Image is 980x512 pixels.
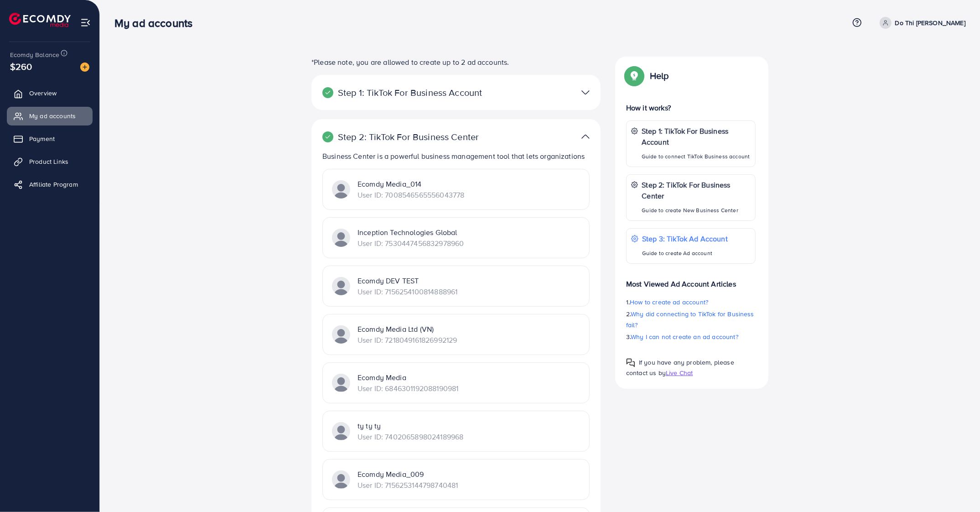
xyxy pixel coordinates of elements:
span: Affiliate Program [29,180,78,189]
span: Product Links [29,157,68,166]
h3: My ad accounts [114,16,200,30]
a: Product Links [7,152,93,171]
img: TikTok partner [332,325,350,344]
p: Step 2: TikTok For Business Center [642,179,751,201]
img: TikTok partner [581,130,590,143]
span: Why did connecting to TikTok for Business fail? [626,309,754,329]
span: Ecomdy Balance [10,50,59,59]
p: User ID: 7156253144798740481 [358,480,458,491]
span: Payment [29,134,55,143]
p: User ID: 6846301192088190981 [358,383,458,394]
iframe: Chat [941,471,973,505]
img: Popup guide [626,68,643,84]
p: Inception Technologies Global [358,227,464,238]
img: TikTok partner [332,180,350,199]
span: If you have any problem, please contact us by [626,358,734,377]
p: Step 3: TikTok Ad Account [642,233,728,244]
img: image [80,63,89,72]
p: 2. [626,308,756,330]
span: $260 [10,60,32,73]
span: Overview [29,89,57,98]
img: TikTok partner [332,229,350,247]
p: User ID: 7218049161826992129 [358,334,457,345]
a: Payment [7,130,93,148]
img: TikTok partner [332,422,350,440]
img: menu [80,17,91,28]
img: logo [9,13,71,27]
span: Why I can not create an ad account? [631,332,738,341]
p: Ecomdy DEV TEST [358,275,457,286]
img: TikTok partner [332,470,350,489]
img: TikTok partner [581,86,590,99]
p: Step 1: TikTok For Business Account [322,87,496,98]
p: User ID: 7530447456832978960 [358,238,464,249]
p: Business Center is a powerful business management tool that lets organizations [322,151,593,162]
span: My ad accounts [29,111,76,120]
p: Do Thi [PERSON_NAME] [895,17,965,28]
p: How it works? [626,102,756,113]
p: Guide to create Ad account [642,248,728,259]
span: How to create ad account? [630,298,708,307]
p: Ecomdy Media_009 [358,469,458,480]
p: Guide to create New Business Center [642,205,751,216]
p: Step 2: TikTok For Business Center [322,131,496,142]
img: TikTok partner [332,374,350,392]
a: Affiliate Program [7,175,93,193]
p: Most Viewed Ad Account Articles [626,271,756,289]
p: Ecomdy Media [358,372,458,383]
p: User ID: 7156254100814888961 [358,286,457,297]
span: Live Chat [666,368,693,377]
p: Step 1: TikTok For Business Account [642,125,751,147]
p: Help [650,70,669,81]
a: Overview [7,84,93,102]
p: User ID: 7402065898024189968 [358,431,463,442]
p: User ID: 7008546565556043778 [358,189,464,200]
p: 1. [626,297,756,308]
a: My ad accounts [7,107,93,125]
p: *Please note, you are allowed to create up to 2 ad accounts. [311,57,601,68]
img: Popup guide [626,358,635,367]
p: 3. [626,331,756,342]
img: TikTok partner [332,277,350,295]
a: Do Thi [PERSON_NAME] [876,17,965,29]
p: Ecomdy Media_014 [358,178,464,189]
p: Ecomdy Media Ltd (VN) [358,324,457,334]
p: Guide to connect TikTok Business account [642,151,751,162]
p: ty ty ty [358,420,463,431]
